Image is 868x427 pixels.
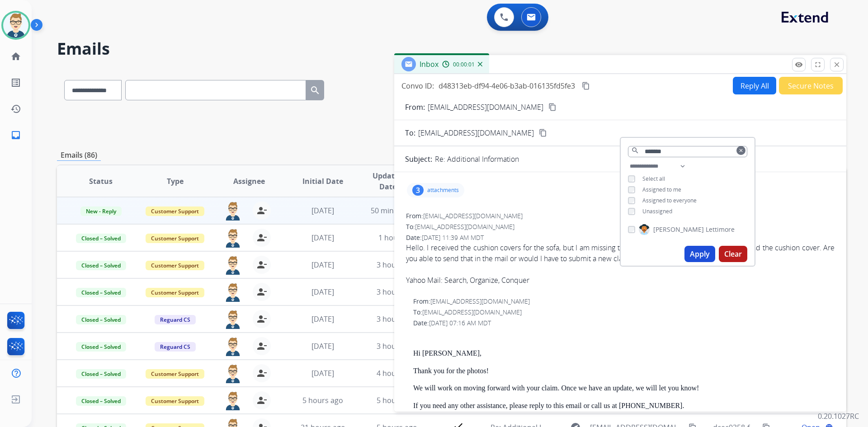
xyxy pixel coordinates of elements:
mat-icon: search [631,146,639,155]
mat-icon: history [10,103,21,114]
span: 50 minutes ago [371,206,423,216]
p: attachments [427,187,459,194]
span: [DATE] [311,341,334,351]
span: Closed – Solved [76,369,126,379]
mat-icon: person_remove [256,259,267,270]
span: Unassigned [642,207,672,215]
span: Status [89,176,113,187]
span: Type [167,176,184,187]
img: agent-avatar [224,337,242,356]
mat-icon: content_copy [582,82,590,90]
span: Customer Support [146,234,204,243]
span: [DATE] 07:16 AM MDT [429,319,491,327]
span: 3 hours ago [377,341,417,351]
mat-icon: remove_red_eye [795,61,803,69]
img: agent-avatar [224,229,242,248]
p: Hi [PERSON_NAME], [413,349,835,357]
mat-icon: content_copy [548,103,557,111]
p: We will work on moving forward with your claim. Once we have an update, we will let you know! [413,384,835,392]
span: Closed – Solved [76,288,126,297]
p: If you need any other assistance, please reply to this email or call us at [PHONE_NUMBER]. [413,402,835,410]
span: [DATE] 11:39 AM MDT [422,233,484,242]
mat-icon: fullscreen [814,61,822,69]
mat-icon: close [833,61,841,69]
mat-icon: person_remove [256,314,267,324]
span: Assigned to everyone [642,197,697,204]
span: Customer Support [146,369,204,379]
p: Emails (86) [57,150,101,161]
span: 00:00:01 [453,61,475,68]
span: Closed – Solved [76,234,126,243]
img: agent-avatar [224,283,242,302]
a: Yahoo Mail: Search, Organize, Conquer [406,275,529,285]
mat-icon: search [310,85,321,96]
mat-icon: person_remove [256,205,267,216]
span: Lettimore [706,225,735,234]
mat-icon: home [10,51,21,62]
span: [DATE] [311,368,334,378]
div: To: [406,222,835,231]
img: avatar [3,13,28,38]
mat-icon: person_remove [256,368,267,379]
span: 3 hours ago [377,260,417,270]
span: Customer Support [146,261,204,270]
mat-icon: clear [738,148,744,153]
button: Clear [719,246,747,262]
div: From: [406,211,835,221]
span: d48313eb-df94-4e06-b3ab-016135fd5fe3 [439,81,575,91]
span: [DATE] [311,233,334,243]
span: 3 hours ago [377,314,417,324]
span: Assignee [233,176,265,187]
span: 5 hours ago [377,395,417,405]
span: [EMAIL_ADDRESS][DOMAIN_NAME] [418,127,534,138]
span: 4 hours ago [377,368,417,378]
span: Closed – Solved [76,261,126,270]
div: From: [413,297,835,306]
span: Closed – Solved [76,342,126,352]
span: [DATE] [311,206,334,216]
p: From: [405,102,425,113]
span: [EMAIL_ADDRESS][DOMAIN_NAME] [430,297,530,305]
span: 3 hours ago [377,287,417,297]
p: Thank you for the photos! [413,367,835,375]
mat-icon: person_remove [256,341,267,352]
span: Closed – Solved [76,315,126,324]
span: [EMAIL_ADDRESS][DOMAIN_NAME] [422,308,522,316]
span: Customer Support [146,206,204,216]
span: [DATE] [311,287,334,297]
img: agent-avatar [224,310,242,329]
mat-icon: inbox [10,130,21,141]
mat-icon: person_remove [256,286,267,297]
span: Inbox [420,59,439,69]
span: Updated Date [368,170,409,192]
button: Secure Notes [779,77,843,94]
span: Hello. I received the cushion covers for the sofa, but I am missing the batting that'sin between ... [406,242,835,286]
span: [EMAIL_ADDRESS][DOMAIN_NAME] [423,211,523,220]
span: Reguard CS [155,315,196,324]
h2: Emails [57,40,846,58]
mat-icon: list_alt [10,77,21,88]
img: agent-avatar [224,202,242,221]
span: Initial Date [302,176,343,187]
div: Date: [406,233,835,242]
span: 1 hour ago [378,233,415,243]
span: 5 hours ago [302,395,343,405]
img: agent-avatar [224,364,242,383]
span: [DATE] [311,260,334,270]
span: Closed – Solved [76,396,126,406]
img: agent-avatar [224,256,242,275]
span: Select all [642,175,665,183]
button: Apply [684,246,715,262]
p: Re: Additional Information [435,154,519,164]
span: Assigned to me [642,186,681,193]
div: Date: [413,319,835,328]
p: To: [405,127,415,138]
mat-icon: person_remove [256,232,267,243]
button: Reply All [733,77,776,94]
span: [EMAIL_ADDRESS][DOMAIN_NAME] [415,222,514,231]
p: Convo ID: [401,80,434,91]
div: 3 [412,185,424,196]
p: [EMAIL_ADDRESS][DOMAIN_NAME] [428,102,543,113]
span: [PERSON_NAME] [653,225,704,234]
span: Customer Support [146,288,204,297]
